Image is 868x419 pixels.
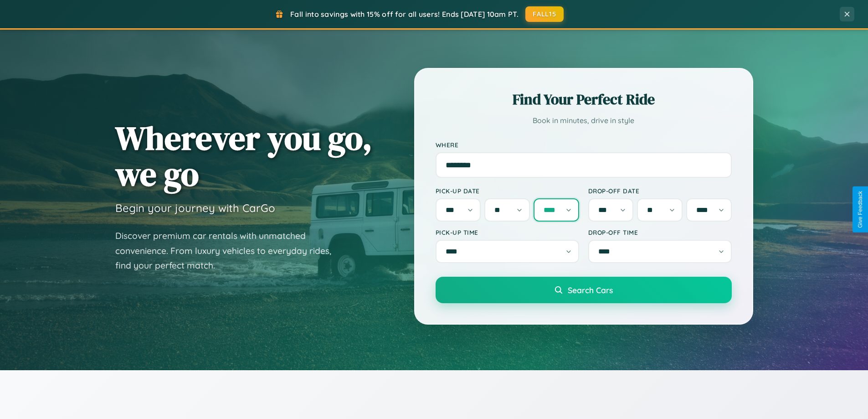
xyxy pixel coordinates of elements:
span: Search Cars [568,285,613,295]
h2: Find Your Perfect Ride [436,89,732,109]
label: Drop-off Time [588,228,732,236]
label: Pick-up Time [436,228,579,236]
p: Book in minutes, drive in style [436,114,732,127]
div: Give Feedback [857,191,863,228]
button: FALL15 [525,6,564,22]
label: Pick-up Date [436,187,579,195]
h3: Begin your journey with CarGo [115,201,275,215]
label: Drop-off Date [588,187,732,195]
p: Discover premium car rentals with unmatched convenience. From luxury vehicles to everyday rides, ... [115,228,343,273]
label: Where [436,141,732,149]
span: Fall into savings with 15% off for all users! Ends [DATE] 10am PT. [290,10,519,19]
h1: Wherever you go, we go [115,120,372,192]
button: Search Cars [436,277,732,303]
